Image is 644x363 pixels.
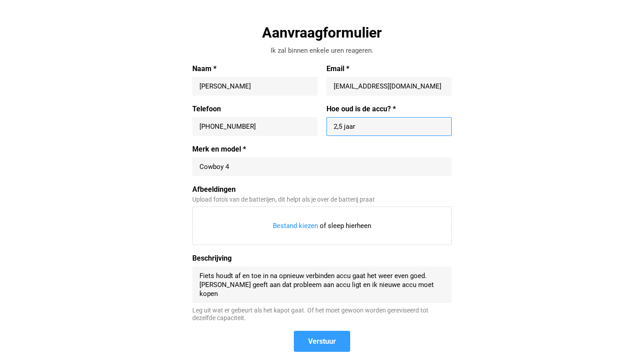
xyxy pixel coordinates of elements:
[199,271,445,298] textarea: Fiets houdt af en toe in na opnieuw verbinden accu gaat het weer even goed. [PERSON_NAME] geeft a...
[192,64,318,73] label: Naam *
[192,23,452,42] div: Aanvraagformulier
[199,162,445,171] input: Merk en model *
[326,64,452,73] label: Email *
[192,185,452,194] label: Afbeeldingen
[294,331,350,352] button: Verstuur
[199,82,310,91] input: Naam *
[192,46,452,55] div: Ik zal binnen enkele uren reageren.
[192,196,452,203] div: Upload foto's van de batterijen, dit helpt als je over de batterij praat
[334,82,445,91] input: Email *
[192,307,452,322] div: Leg uit wat er gebeurt als het kapot gaat. Of het moet gewoon worden gereviseerd tot dezelfde cap...
[308,337,336,346] span: Verstuur
[192,145,452,154] label: Merk en model *
[326,105,452,114] label: Hoe oud is de accu? *
[192,105,318,114] label: Telefoon
[199,122,310,131] input: +31 647493275
[192,254,452,263] label: Beschrijving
